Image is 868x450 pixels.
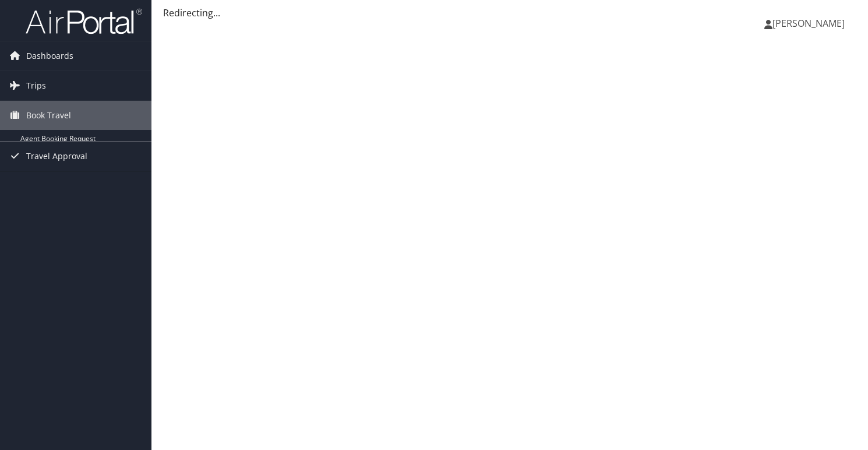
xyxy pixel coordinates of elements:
[26,101,71,130] span: Book Travel
[772,17,845,30] span: [PERSON_NAME]
[26,8,142,35] img: airportal-logo.png
[163,6,856,20] div: Redirecting...
[26,142,87,171] span: Travel Approval
[26,71,46,100] span: Trips
[764,6,856,41] a: [PERSON_NAME]
[26,41,73,71] span: Dashboards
